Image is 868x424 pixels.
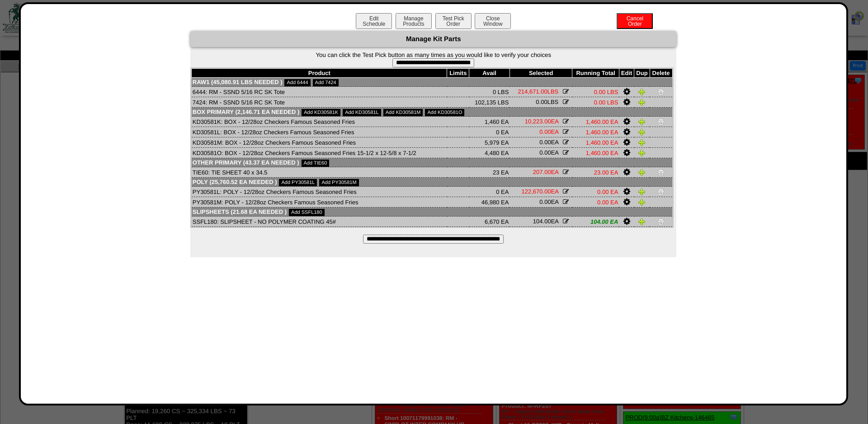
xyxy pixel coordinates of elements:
[469,97,510,108] td: 102,135 LBS
[539,198,558,205] span: EA
[572,127,619,137] td: 1,460.00 EA
[617,13,653,29] button: CancelOrder
[356,13,392,29] button: EditSchedule
[192,108,672,117] td: Box Primary (2,146.71 EA needed )
[279,179,317,186] a: Add PY30581L
[525,118,551,125] span: 10,223.00
[572,197,619,207] td: 0.00 EA
[192,78,672,87] td: Raw1 (45,080.91 LBS needed )
[539,139,558,146] span: EA
[572,167,619,178] td: 23.00 EA
[469,197,510,207] td: 46,980 EA
[533,169,551,175] span: 207.00
[319,179,359,186] a: Add PY30581M
[539,139,551,146] span: 0.00
[657,88,665,95] img: Delete Item
[638,188,646,195] img: Duplicate Item
[638,99,646,106] img: Duplicate Item
[522,188,551,195] span: 122,670.00
[435,13,472,29] button: Test PickOrder
[192,97,447,108] td: 7424: RM - SSND 5/16 RC SK Tote
[539,198,551,205] span: 0.00
[638,88,646,95] img: Duplicate Item
[638,139,646,146] img: Duplicate Item
[572,187,619,197] td: 0.00 EA
[638,118,646,125] img: Duplicate Item
[289,209,325,216] a: Add SSFL180
[192,117,447,127] td: KD30581K: BOX - 12/28oz Checkers Famous Seasoned Fries
[657,218,665,225] img: Delete Item
[572,97,619,108] td: 0.00 LBS
[192,197,447,207] td: PY30581M: POLY - 12/28oz Checkers Famous Seasoned Fries
[302,109,340,116] a: Add KD30581K
[572,87,619,97] td: 0.00 LBS
[572,148,619,158] td: 1,460.00 EA
[469,217,510,227] td: 6,670 EA
[469,148,510,158] td: 4,480 EA
[425,109,464,116] a: Add KD30581O
[313,79,339,86] a: Add 7424
[469,127,510,137] td: 0 EA
[539,149,551,156] span: 0.00
[536,99,547,105] span: 0.00
[525,118,558,125] span: EA
[192,87,447,97] td: 6444: RM - SSND 5/16 RC SK Tote
[192,69,447,78] th: Product
[469,87,510,97] td: 0 LBS
[533,218,551,225] span: 104.00
[638,128,646,136] img: Duplicate Item
[619,69,634,78] th: Edit
[657,118,665,125] img: Delete Item
[469,69,510,78] th: Avail
[533,169,558,175] span: EA
[657,188,665,195] img: Delete Item
[447,69,469,78] th: Limits
[190,52,676,67] form: You can click the Test Pick button as many times as you would like to verify your choices
[469,117,510,127] td: 1,460 EA
[475,13,511,29] button: CloseWindow
[539,128,558,135] span: EA
[284,79,310,86] a: Add 6444
[572,69,619,78] th: Running Total
[192,178,672,187] td: Poly (25,760.52 EA needed )
[657,169,665,176] img: Delete Item
[638,149,646,156] img: Duplicate Item
[343,109,381,116] a: Add KD30581L
[650,69,672,78] th: Delete
[383,109,423,116] a: Add KD30581M
[638,169,646,176] img: Duplicate Item
[192,127,447,137] td: KD30581L: BOX - 12/28oz Checkers Famous Seasoned Fries
[522,188,559,195] span: EA
[469,167,510,178] td: 23 EA
[474,20,512,27] a: CloseWindow
[190,31,676,47] div: Manage Kit Parts
[518,88,547,95] span: 214,671.00
[572,137,619,148] td: 1,460.00 EA
[192,207,672,217] td: Slipsheets (21.68 EA needed )
[469,137,510,148] td: 5,979 EA
[536,99,558,105] span: LBS
[539,149,558,156] span: EA
[509,69,572,78] th: Selected
[533,218,558,225] span: EA
[638,218,646,225] img: Duplicate Item
[638,198,646,206] img: Duplicate Item
[572,217,619,227] td: 104.00 EA
[396,13,432,29] button: ManageProducts
[192,187,447,197] td: PY30581L: POLY - 12/28oz Checkers Famous Seasoned Fries
[634,69,650,78] th: Dup
[192,167,447,178] td: TIE60: TIE SHEET 40 x 34.5
[469,187,510,197] td: 0 EA
[518,88,559,95] span: LBS
[539,128,551,135] span: 0.00
[192,217,447,227] td: SSFL180: SLIPSHEET - NO POLYMER COATING 45#
[302,160,330,167] a: Add TIE60
[572,117,619,127] td: 1,460.00 EA
[192,137,447,148] td: KD30581M: BOX - 12/28oz Checkers Famous Seasoned Fries
[192,148,447,158] td: KD30581O: BOX - 12/28oz Checkers Famous Seasoned Fries 15-1/2 x 12-5/8 x 7-1/2
[192,158,672,167] td: Other Primary (43.37 EA needed )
